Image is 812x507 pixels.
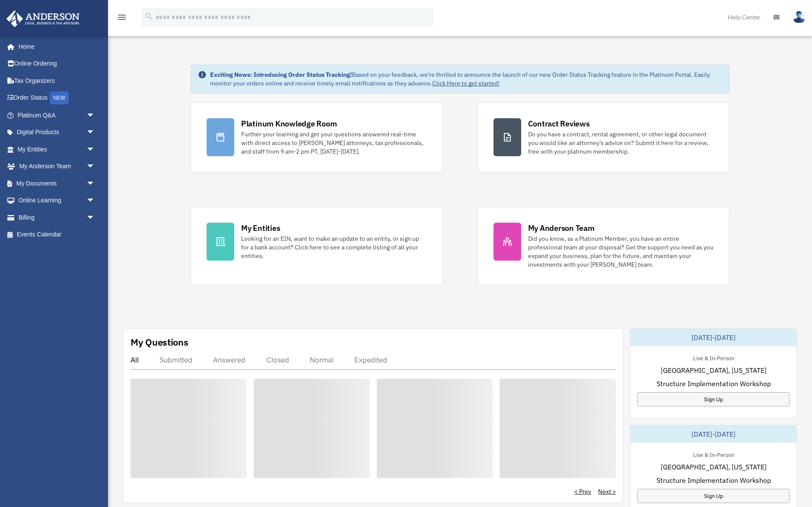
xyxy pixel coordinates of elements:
[86,192,104,210] span: arrow_drop_down
[6,38,104,55] a: Home
[86,107,104,124] span: arrow_drop_down
[159,356,192,364] div: Submitted
[131,336,188,349] div: My Questions
[6,226,108,243] a: Events Calendar
[661,462,767,472] span: [GEOGRAPHIC_DATA], [US_STATE]
[117,15,127,22] a: menu
[4,10,82,27] img: Anderson Advisors Platinum Portal
[637,489,790,503] a: Sign Up
[598,487,616,496] a: Next >
[656,475,771,485] span: Structure Implementation Workshop
[117,12,127,22] i: menu
[210,71,352,79] strong: Exciting News: Introducing Order Status Tracking!
[310,356,334,364] div: Normal
[478,207,730,285] a: My Anderson Team Did you know, as a Platinum Member, you have an entire professional team at your...
[6,124,108,141] a: Digital Productsarrow_drop_down
[6,192,108,209] a: Online Learningarrow_drop_down
[86,141,104,158] span: arrow_drop_down
[86,175,104,192] span: arrow_drop_down
[793,11,806,23] img: User Pic
[6,158,108,175] a: My Anderson Teamarrow_drop_down
[432,79,500,87] a: Click Here to get started!
[6,175,108,192] a: My Documentsarrow_drop_down
[686,353,741,362] div: Live & In-Person
[528,234,714,269] div: Did you know, as a Platinum Member, you have an entire professional team at your disposal? Get th...
[86,209,104,227] span: arrow_drop_down
[354,356,387,364] div: Expedited
[213,356,245,364] div: Answered
[241,118,337,129] div: Platinum Knowledge Room
[528,223,595,233] div: My Anderson Team
[6,72,108,89] a: Tax Organizers
[6,107,108,124] a: Platinum Q&Aarrow_drop_down
[6,55,108,72] a: Online Ordering
[478,102,730,172] a: Contract Reviews Do you have a contract, rental agreement, or other legal document you would like...
[6,89,108,107] a: Order StatusNEW
[6,141,108,158] a: My Entitiesarrow_drop_down
[656,378,771,389] span: Structure Implementation Workshop
[131,356,139,364] div: All
[50,91,69,104] div: NEW
[686,450,741,459] div: Live & In-Person
[637,392,790,406] a: Sign Up
[191,207,443,285] a: My Entities Looking for an EIN, want to make an update to an entity, or sign up for a bank accoun...
[630,425,796,443] div: [DATE]-[DATE]
[528,130,714,156] div: Do you have a contract, rental agreement, or other legal document you would like an attorney's ad...
[241,234,427,260] div: Looking for an EIN, want to make an update to an entity, or sign up for a bank account? Click her...
[630,329,796,346] div: [DATE]-[DATE]
[241,223,280,233] div: My Entities
[210,70,722,88] div: Based on your feedback, we're thrilled to announce the launch of our new Order Status Tracking fe...
[241,130,427,156] div: Further your learning and get your questions answered real-time with direct access to [PERSON_NAM...
[144,12,154,21] i: search
[266,356,289,364] div: Closed
[574,487,591,496] a: < Prev
[86,124,104,142] span: arrow_drop_down
[528,118,590,129] div: Contract Reviews
[6,209,108,226] a: Billingarrow_drop_down
[191,102,443,172] a: Platinum Knowledge Room Further your learning and get your questions answered real-time with dire...
[661,365,767,375] span: [GEOGRAPHIC_DATA], [US_STATE]
[86,158,104,176] span: arrow_drop_down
